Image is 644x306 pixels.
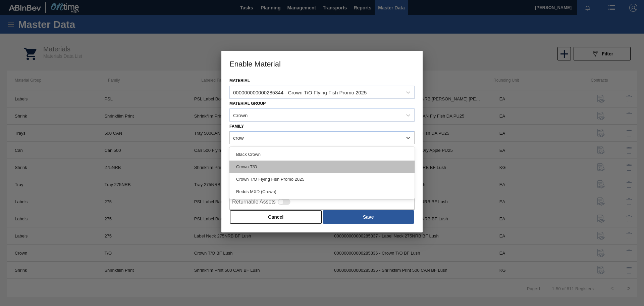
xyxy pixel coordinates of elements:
[229,78,250,83] label: Material
[229,173,415,185] div: Crown T/O Flying Fish Promo 2025
[229,146,264,151] label: Labeled Family
[323,210,414,224] button: Save
[229,148,415,161] div: Black Crown
[230,210,322,224] button: Cancel
[232,199,276,205] label: Returnable Assets
[229,124,244,129] label: Family
[233,89,367,95] div: 000000000000285344 - Crown T/O Flying Fish Promo 2025
[233,112,248,118] div: Crown
[229,101,266,106] label: Material Group
[229,161,415,173] div: Crown T/O
[229,185,415,198] div: Redds MXD (Crown)
[221,51,423,76] h3: Enable Material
